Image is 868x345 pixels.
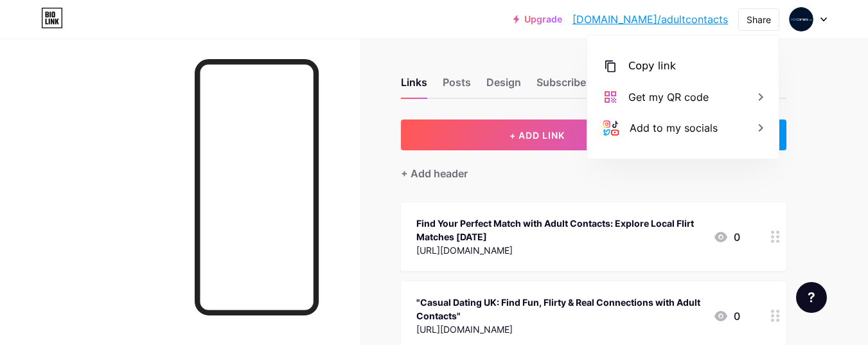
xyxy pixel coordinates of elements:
[789,7,813,31] img: adultcontacts
[443,75,471,98] div: Posts
[416,217,703,243] div: Find Your Perfect Match with Adult Contacts: Explore Local Flirt Matches [DATE]
[713,229,740,245] div: 0
[486,75,521,98] div: Design
[509,130,565,141] span: + ADD LINK
[628,89,709,105] div: Get my QR code
[536,75,614,98] div: Subscribers
[572,12,728,27] a: [DOMAIN_NAME]/adultcontacts
[513,14,562,24] a: Upgrade
[401,119,674,150] button: + ADD LINK
[747,13,771,26] div: Share
[713,308,740,324] div: 0
[401,166,468,181] div: + Add header
[401,75,427,98] div: Links
[416,323,703,336] div: [URL][DOMAIN_NAME]
[416,296,703,323] div: "Casual Dating UK: Find Fun, Flirty & Real Connections with Adult Contacts"
[630,120,718,136] div: Add to my socials
[628,58,676,74] div: Copy link
[416,243,703,257] div: [URL][DOMAIN_NAME]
